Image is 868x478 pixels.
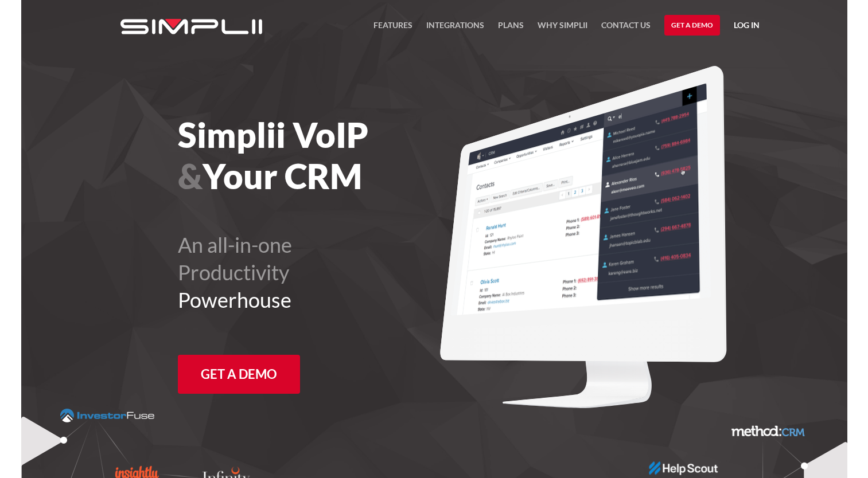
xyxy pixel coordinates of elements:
a: FEATURES [373,18,412,39]
a: Get a Demo [178,355,300,394]
a: Integrations [426,18,484,39]
a: Get a Demo [664,15,720,36]
span: Powerhouse [178,287,291,312]
a: Contact US [601,18,651,39]
span: & [178,155,203,197]
a: Plans [498,18,524,39]
a: Log in [734,18,760,36]
a: Why Simplii [538,18,587,39]
h1: Simplii VoIP Your CRM [178,114,497,197]
h2: An all-in-one Productivity [178,231,497,314]
img: Simplii [120,19,262,34]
